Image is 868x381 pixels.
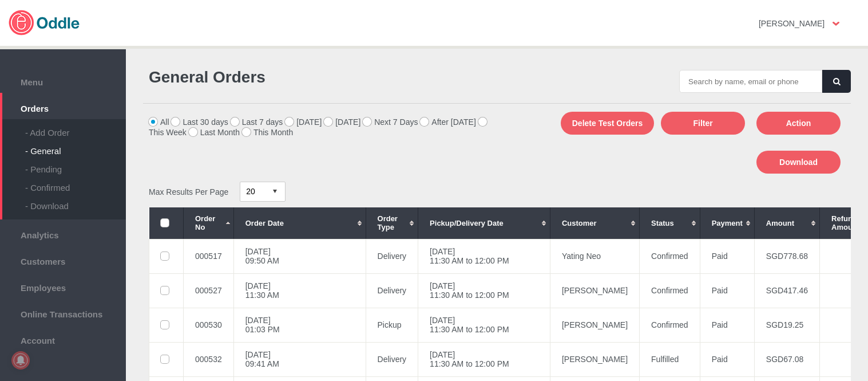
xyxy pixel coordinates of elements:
td: SGD19.25 [754,308,819,342]
div: - Confirmed [25,174,126,193]
input: Search by name, email or phone [679,70,822,93]
button: Download [756,151,841,174]
button: Action [756,112,841,135]
label: Last 30 days [171,117,228,127]
button: Filter [661,112,745,135]
td: [DATE] 09:41 AM [233,342,366,376]
td: Delivery [366,273,418,308]
td: Paid [700,273,754,308]
label: Last 7 days [231,117,283,127]
th: Customer [550,207,639,239]
span: Menu [6,74,120,87]
td: [DATE] 01:03 PM [233,308,366,342]
label: This Month [242,128,293,137]
strong: [PERSON_NAME] [759,19,825,28]
td: Pickup [366,308,418,342]
td: [DATE] 11:30 AM to 12:00 PM [418,308,550,342]
td: [PERSON_NAME] [550,342,639,376]
td: Paid [700,308,754,342]
th: Order No [184,207,234,239]
td: [DATE] 09:50 AM [233,239,366,273]
td: Paid [700,239,754,273]
div: - Add Order [25,119,126,138]
td: Paid [700,342,754,376]
td: 000530 [184,308,234,342]
td: [PERSON_NAME] [550,308,639,342]
td: SGD778.68 [754,239,819,273]
td: Confirmed [640,308,700,342]
span: Employees [6,280,120,293]
td: Delivery [366,342,418,376]
td: SGD67.08 [754,342,819,376]
th: Pickup/Delivery Date [418,207,550,239]
td: Delivery [366,239,418,273]
td: [PERSON_NAME] [550,273,639,308]
button: Delete Test Orders [561,112,654,135]
div: - General [25,138,126,156]
td: [DATE] 11:30 AM to 12:00 PM [418,239,550,273]
th: Payment [700,207,754,239]
label: [DATE] [285,117,322,127]
td: Yating Neo [550,239,639,273]
span: Account [6,333,120,345]
td: [DATE] 11:30 AM to 12:00 PM [418,273,550,308]
label: All [149,117,169,127]
td: 000517 [184,239,234,273]
img: user-option-arrow.png [833,22,839,26]
td: Fulfilled [640,342,700,376]
span: Orders [6,101,120,113]
td: SGD417.46 [754,273,819,308]
label: Last Month [189,128,240,137]
span: Analytics [6,227,120,240]
td: Confirmed [640,239,700,273]
span: Customers [6,254,120,266]
th: Amount [754,207,819,239]
td: [DATE] 11:30 AM to 12:00 PM [418,342,550,376]
span: Max Results Per Page [149,187,228,196]
label: Next 7 Days [363,117,418,127]
th: Status [640,207,700,239]
td: Confirmed [640,273,700,308]
td: 000532 [184,342,234,376]
label: [DATE] [324,117,360,127]
label: After [DATE] [420,117,476,127]
div: - Pending [25,156,126,174]
h1: General Orders [149,68,492,87]
th: Order Type [366,207,418,239]
td: 000527 [184,273,234,308]
div: - Download [25,193,126,211]
th: Order Date [233,207,366,239]
span: Online Transactions [6,307,120,319]
td: [DATE] 11:30 AM [233,273,366,308]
